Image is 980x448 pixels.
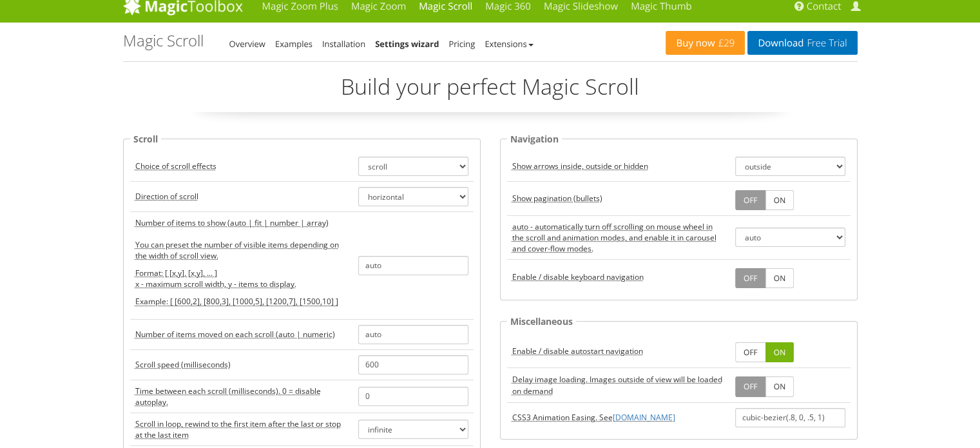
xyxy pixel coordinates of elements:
p: You can preset the number of visible items depending on the width of scroll view. [135,239,348,261]
acronym: scrollOnWheel, default: auto [512,221,725,254]
a: ON [765,268,794,288]
a: ON [765,376,794,396]
p: Format: [ [x,y], [x,y], ... ] x - maximum scroll width, y - items to display. [135,268,348,289]
a: Extensions [485,38,533,50]
acronym: speed, default: 600 [135,359,231,370]
a: Pricing [448,38,475,50]
a: Overview [229,38,265,50]
legend: Miscellaneous [507,314,576,329]
a: DownloadFree Trial [747,31,857,55]
acronym: autostart, default: true [512,346,643,356]
acronym: mode, default: scroll [135,161,216,171]
span: Free Trial [803,38,847,48]
acronym: easing, default: cubic-bezier(.8, 0, .5, 1) [512,412,675,423]
acronym: keyboard, default: false [512,271,644,282]
legend: Scroll [130,131,161,146]
acronym: autoplay, default: 0 [135,385,348,407]
legend: Navigation [507,131,562,146]
a: ON [765,190,794,210]
a: OFF [735,190,766,210]
acronym: lazyLoad, default: false [512,374,725,396]
p: Example: [ [600,2], [800,3], [1000,5], [1200,7], [1500,10] ] [135,296,348,307]
a: Buy now£29 [666,31,745,55]
a: Settings wizard [375,38,439,50]
acronym: loop, default: infinite [135,418,348,440]
h1: Magic Scroll [123,32,204,49]
acronym: pagination, default: false [512,193,602,204]
a: OFF [735,268,766,288]
a: OFF [735,342,766,362]
a: [DOMAIN_NAME] [613,412,675,423]
span: £29 [715,38,735,48]
acronym: items, default: auto [135,217,348,314]
acronym: orientation, default: horizontal [135,191,198,202]
acronym: arrows, default: outside [512,161,648,171]
acronym: step, default: auto [135,329,335,340]
a: Installation [322,38,365,50]
p: Build your perfect Magic Scroll [123,72,858,112]
a: ON [765,342,794,362]
a: OFF [735,376,766,396]
a: Examples [275,38,312,50]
